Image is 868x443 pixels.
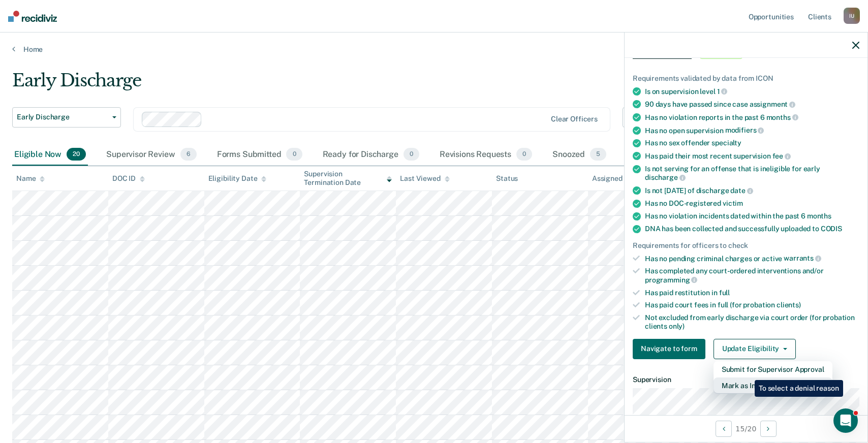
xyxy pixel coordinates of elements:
[633,241,859,250] div: Requirements for officers to check
[833,408,858,433] iframe: Intercom live chat
[714,361,832,377] button: Submit for Supervisor Approval
[645,313,859,331] div: Not excluded from early discharge via court order (for probation clients
[645,186,859,195] div: Is not [DATE] of discharge
[750,100,795,108] span: assignment
[714,339,796,359] button: Update Eligibility
[516,148,532,161] span: 0
[777,301,801,309] span: clients)
[645,87,859,96] div: Is on supervision level
[633,375,859,384] dt: Supervision
[645,212,859,220] div: Has no violation incidents dated within the past 6
[180,148,197,161] span: 6
[304,170,392,187] div: Supervision Termination Date
[784,254,821,262] span: warrants
[723,199,743,207] span: victim
[633,339,709,359] a: Navigate to form link
[645,254,859,263] div: Has no pending criminal charges or active
[711,139,741,147] span: specialty
[112,174,145,183] div: DOC ID
[16,174,45,183] div: Name
[17,113,108,121] span: Early Discharge
[590,148,606,161] span: 5
[645,276,697,284] span: programming
[645,100,859,109] div: 90 days have passed since case
[645,151,859,161] div: Has paid their most recent supervision
[645,113,859,122] div: Has no violation reports in the past 6
[725,126,764,134] span: modifiers
[67,148,86,161] span: 20
[714,377,832,394] button: Mark as Ineligible
[645,267,859,284] div: Has completed any court-ordered interventions and/or
[669,322,685,330] span: only)
[760,421,777,437] button: Next Opportunity
[8,11,57,22] img: Recidiviz
[730,186,753,195] span: date
[645,165,859,182] div: Is not serving for an offense that is ineligible for early
[645,199,859,208] div: Has no DOC-registered
[807,212,831,220] span: months
[645,139,859,147] div: Has no sex offender
[551,115,598,123] div: Clear officers
[400,174,449,183] div: Last Viewed
[633,339,705,359] button: Navigate to form
[645,301,859,309] div: Has paid court fees in full (for probation
[772,152,791,160] span: fee
[104,144,199,166] div: Supervisor Review
[404,148,419,161] span: 0
[645,173,686,181] span: discharge
[592,174,640,183] div: Assigned to
[12,70,663,99] div: Early Discharge
[438,144,534,166] div: Revisions Requests
[12,45,856,54] a: Home
[321,144,421,166] div: Ready for Discharge
[717,87,728,96] span: 1
[633,74,859,83] div: Requirements validated by data from ICON
[550,144,608,166] div: Snoozed
[645,126,859,135] div: Has no open supervision
[12,144,88,166] div: Eligible Now
[625,415,867,442] div: 15 / 20
[215,144,304,166] div: Forms Submitted
[208,174,267,183] div: Eligibility Date
[645,289,859,297] div: Has paid restitution in
[645,225,859,233] div: DNA has been collected and successfully uploaded to
[844,8,860,24] div: I U
[719,289,730,297] span: full
[496,174,518,183] div: Status
[821,225,842,233] span: CODIS
[766,113,798,121] span: months
[286,148,302,161] span: 0
[716,421,732,437] button: Previous Opportunity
